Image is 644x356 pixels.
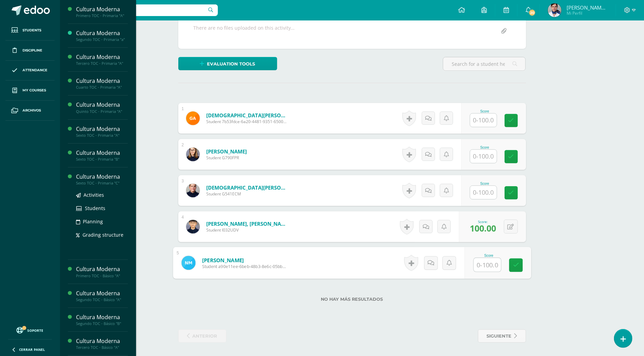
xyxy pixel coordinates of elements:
[76,53,128,66] a: Cultura ModernaTercero TOC - Primaria "A"
[76,29,128,42] a: Cultura ModernaSegundo TOC - Primaria "a"
[76,101,128,109] div: Cultura Moderna
[76,13,128,18] div: Primero TOC - Primaria "A"
[186,112,200,125] img: 7933465c5e4b017c89a5789e6f3d0497.png
[23,68,47,73] span: Attendance
[76,321,128,326] div: Segundo TOC - Básico "B"
[474,258,501,272] input: 0-100.0
[206,227,288,233] span: Student I032UDV
[5,80,55,101] a: My courses
[186,184,200,197] img: a051cbb416d186d507c6173f0223b57f.png
[84,192,104,198] span: Activities
[23,88,46,93] span: My courses
[206,112,288,119] a: [DEMOGRAPHIC_DATA][PERSON_NAME]
[76,265,128,278] a: Cultura ModernaPrimero TOC - Básico "A"
[76,29,128,37] div: Cultura Moderna
[206,220,288,227] a: [PERSON_NAME], [PERSON_NAME]
[76,133,128,138] div: Sexto TOC - Primaria "A"
[83,232,123,238] span: Grading structure
[76,345,128,350] div: Tercero TOC - Básico "A"
[19,347,45,352] span: Cerrar panel
[470,114,497,127] input: 0-100.0
[76,173,128,181] div: Cultura Moderna
[567,4,608,11] span: [PERSON_NAME] [PERSON_NAME]
[76,157,128,162] div: Sexto TOC - Primaria "B"
[83,218,103,225] span: Planning
[178,297,526,302] label: No hay más resultados
[207,58,255,70] span: Evaluation tools
[470,150,497,163] input: 0-100.0
[5,61,55,81] a: Attendance
[470,186,497,199] input: 0-100.0
[76,109,128,114] div: Quinto TOC - Primaria "A"
[567,10,608,16] span: Mi Perfil
[23,108,41,113] span: Archivos
[186,148,200,161] img: f7391cd2f7facbbdefbd8e8fc9b86338.png
[76,231,128,239] a: Grading structure
[76,5,128,13] div: Cultura Moderna
[76,125,128,133] div: Cultura Moderna
[76,181,128,186] div: Sexto TOC - Primaria "C"
[76,297,128,302] div: Segundo TOC - Básico "A"
[478,329,526,343] a: siguiente
[470,222,496,234] span: 100.00
[206,119,288,124] span: Student 7b53fdce-6a20-4481-9351-6500ee31beee
[76,101,128,114] a: Cultura ModernaQuinto TOC - Primaria "A"
[181,256,195,270] img: c9d2ed745367bc8a5e01f30d52d03d45.png
[470,146,500,149] div: Score
[178,57,277,70] a: Evaluation tools
[76,313,128,326] a: Cultura ModernaSegundo TOC - Básico "B"
[8,325,52,335] a: Soporte
[76,290,128,302] a: Cultura ModernaSegundo TOC - Básico "A"
[5,20,55,41] a: Students
[23,28,41,33] span: Students
[487,330,512,342] span: siguiente
[470,109,500,113] div: Score
[76,191,128,199] a: Activities
[76,77,128,90] a: Cultura ModernaCuarto TOC - Primaria "A"
[76,218,128,225] a: Planning
[76,149,128,162] a: Cultura ModernaSexto TOC - Primaria "B"
[76,273,128,278] div: Primero TOC - Básico "A"
[206,148,247,155] a: [PERSON_NAME]
[443,57,525,71] input: Search for a student here…
[76,313,128,321] div: Cultura Moderna
[206,191,288,197] span: Student G541ECM
[76,337,128,350] a: Cultura ModernaTercero TOC - Básico "A"
[64,4,218,16] input: Search a user…
[85,205,105,211] span: Students
[202,264,286,270] span: Student a90e11ee-6beb-48b3-8e6c-05bb7922e5c8
[76,37,128,42] div: Segundo TOC - Primaria "a"
[76,5,128,18] a: Cultura ModernaPrimero TOC - Primaria "A"
[28,328,44,333] span: Soporte
[206,155,247,161] span: Student G790FPR
[76,61,128,66] div: Tercero TOC - Primaria "A"
[76,265,128,273] div: Cultura Moderna
[76,337,128,345] div: Cultura Moderna
[76,77,128,85] div: Cultura Moderna
[76,53,128,61] div: Cultura Moderna
[548,3,561,17] img: 1792bf0c86e4e08ac94418cc7cb908c7.png
[202,256,286,264] a: [PERSON_NAME]
[23,48,42,53] span: Discipline
[5,101,55,121] a: Archivos
[206,184,288,191] a: [DEMOGRAPHIC_DATA][PERSON_NAME]
[194,25,295,38] div: There are no files uploaded on this activity…
[76,173,128,186] a: Cultura ModernaSexto TOC - Primaria "C"
[186,220,200,234] img: eb87bae0840cdbc69652774d2ba8cef5.png
[76,125,128,138] a: Cultura ModernaSexto TOC - Primaria "A"
[470,219,496,224] div: Score:
[76,290,128,297] div: Cultura Moderna
[76,149,128,157] div: Cultura Moderna
[470,182,500,186] div: Score
[76,204,128,212] a: Students
[76,85,128,90] div: Cuarto TOC - Primaria "A"
[528,9,536,16] span: 20
[193,330,218,342] span: anterior
[5,41,55,61] a: Discipline
[473,254,504,257] div: Score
